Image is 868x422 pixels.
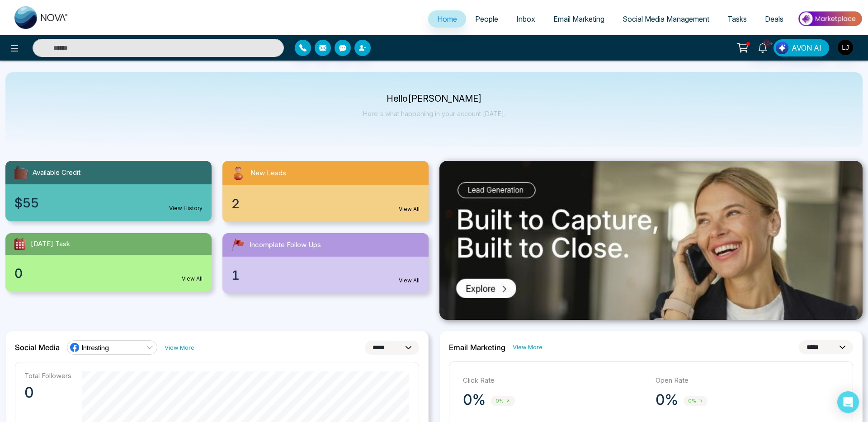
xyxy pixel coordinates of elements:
[231,266,240,285] span: 1
[14,6,69,29] img: Nova CRM Logo
[437,14,457,23] span: Home
[363,110,505,117] p: Here's what happening in your account [DATE].
[516,14,535,23] span: Inbox
[169,204,203,212] a: View History
[399,205,420,213] a: View All
[15,343,60,352] h2: Social Media
[623,14,709,23] span: Social Media Management
[165,343,194,352] a: View More
[463,375,646,386] p: Click Rate
[513,343,542,352] a: View More
[217,233,434,294] a: Incomplete Follow Ups1View All
[491,396,515,406] span: 0%
[656,391,678,409] p: 0%
[182,275,203,283] a: View All
[553,14,604,23] span: Email Marketing
[544,10,613,28] a: Email Marketing
[230,164,247,182] img: newLeads.svg
[363,95,505,103] p: Hello [PERSON_NAME]
[838,40,853,55] img: User Avatar
[475,14,498,23] span: People
[24,371,71,380] p: Total Followers
[656,375,839,386] p: Open Rate
[13,164,29,181] img: availableCredit.svg
[792,42,821,53] span: AVON AI
[756,10,793,28] a: Deals
[217,161,434,222] a: New Leads2View All
[466,10,507,28] a: People
[24,384,71,402] p: 0
[399,277,420,285] a: View All
[774,39,829,56] button: AVON AI
[727,14,747,23] span: Tasks
[684,396,708,406] span: 0%
[250,168,286,178] span: New Leads
[439,161,863,320] img: .
[82,343,109,352] span: Intresting
[13,237,27,251] img: todayTask.svg
[752,39,774,55] a: 10+
[837,391,859,413] div: Open Intercom Messenger
[718,10,756,28] a: Tasks
[231,194,240,213] span: 2
[776,42,788,54] img: Lead Flow
[230,237,246,253] img: followUps.svg
[14,193,39,212] span: $55
[428,10,466,28] a: Home
[507,10,544,28] a: Inbox
[463,391,486,409] p: 0%
[31,239,70,249] span: [DATE] Task
[763,39,771,47] span: 10+
[613,10,718,28] a: Social Media Management
[765,14,783,23] span: Deals
[250,240,321,250] span: Incomplete Follow Ups
[33,168,80,178] span: Available Credit
[449,343,505,352] h2: Email Marketing
[797,9,863,29] img: Market-place.gif
[14,264,23,283] span: 0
